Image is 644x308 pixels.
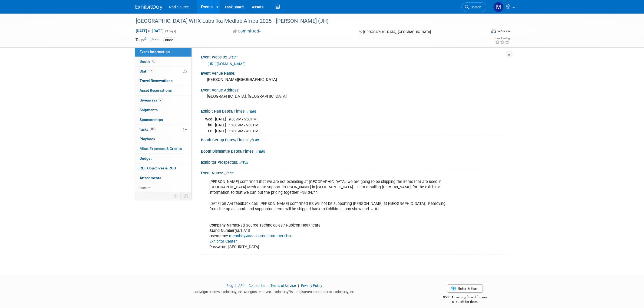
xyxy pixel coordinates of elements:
[497,29,510,33] div: In-Person
[201,107,509,114] div: Exhibit Hall Dates/Times:
[138,185,147,190] span: more
[297,284,300,288] span: |
[201,158,509,165] div: Exhibitor Prospectus:
[495,37,510,40] div: Event Rating
[247,110,256,113] a: Edit
[469,5,481,9] span: Search
[135,134,191,144] a: Playbook
[140,78,173,83] span: Travel Reservations
[229,55,237,59] a: Edit
[135,125,191,134] a: Tasks0%
[270,284,296,288] a: Terms of Service
[171,192,181,199] td: Personalize Event Tab Strip
[158,98,163,102] span: 7
[209,234,228,238] b: Username:
[201,86,509,93] div: Event Venue Address:
[493,2,504,12] img: Melissa Conboy
[206,176,449,253] div: [PERSON_NAME] confirmed that we are not exhibiting at [GEOGRAPHIC_DATA], we are going to be shipp...
[250,138,259,142] a: Edit
[140,137,155,141] span: Playbook
[140,98,163,102] span: Giveaways
[140,156,152,160] span: Budget
[135,67,191,76] a: Staff2
[215,128,226,134] td: [DATE]
[201,69,509,76] div: Event Venue Name:
[135,57,191,66] a: Booth
[231,28,263,34] button: Committed
[135,173,191,183] a: Attachments
[288,290,290,293] sup: ®
[150,38,158,42] a: Edit
[135,47,191,57] a: Event Information
[205,122,215,128] td: Thu.
[201,53,509,60] div: Event Website:
[140,50,170,54] span: Event Information
[135,144,191,153] a: Misc. Expenses & Credits
[454,28,510,36] div: Event Format
[207,94,323,99] pre: [GEOGRAPHIC_DATA], [GEOGRAPHIC_DATA]
[249,284,265,288] a: Contact Us
[140,166,176,170] span: ROI, Objectives & ROO
[447,284,483,293] a: Refer & Earn
[139,127,156,132] span: Tasks
[135,183,191,192] a: more
[140,69,153,73] span: Staff
[209,228,240,233] b: Stand Number(s):
[151,59,156,63] span: Booth not reserved yet
[135,96,191,105] a: Giveaways7
[229,123,258,127] span: 10:00 AM - 5:00 PM
[244,284,248,288] span: |
[135,163,191,173] a: ROI, Objectives & ROO
[205,116,215,122] td: Wed.
[461,2,486,12] a: Search
[147,29,152,33] span: to
[256,150,265,153] a: Edit
[201,136,509,143] div: Booth Set-up Dates/Times:
[134,16,478,26] div: [GEOGRAPHIC_DATA] WHX Labs fka Medlab Africa 2025 - [PERSON_NAME] (JH)
[140,117,163,122] span: Sponsorships
[135,105,191,115] a: Shipments
[421,300,509,304] div: $150 off for them.
[140,176,161,180] span: Attachments
[491,29,496,33] img: Format-Inperson.png
[136,28,164,33] span: [DATE] [DATE]
[135,115,191,124] a: Sponsorships
[215,116,226,122] td: [DATE]
[140,146,182,151] span: Misc. Expenses & Credits
[205,128,215,134] td: Fri.
[229,234,292,238] a: mconboy@radsource.com.mcrzlbsq
[239,161,248,165] a: Edit
[201,169,509,176] div: Event Notes:
[229,117,256,121] span: 9:00 AM - 5:00 PM
[266,284,270,288] span: |
[209,239,237,244] a: Exhibitor Center
[140,108,158,112] span: Shipments
[135,76,191,86] a: Travel Reservations
[207,62,246,66] a: [URL][DOMAIN_NAME]
[421,291,509,304] div: $500 Amazon gift card for you,
[180,192,191,199] td: Toggle Event Tabs
[215,122,226,128] td: [DATE]
[363,30,431,34] span: [GEOGRAPHIC_DATA], [GEOGRAPHIC_DATA]
[165,30,176,33] span: (3 days)
[238,284,243,288] a: API
[150,127,156,131] span: 0%
[301,284,322,288] a: Privacy Policy
[163,37,175,43] div: Blood
[136,288,414,294] div: Copyright © 2025 ExhibitDay, Inc. All rights reserved. ExhibitDay is a registered trademark of Ex...
[229,129,258,133] span: 10:00 AM - 4:00 PM
[209,223,238,228] b: Company Name:
[226,284,233,288] a: Blog
[205,76,505,84] div: [PERSON_NAME][GEOGRAPHIC_DATA]
[149,69,153,73] span: 2
[135,86,191,95] a: Asset Reservations
[183,69,187,74] span: Potential Scheduling Conflict -- at least one attendee is tagged in another overlapping event.
[140,59,156,64] span: Booth
[224,171,233,175] a: Edit
[201,147,509,154] div: Booth Dismantle Dates/Times:
[135,154,191,163] a: Budget
[169,5,189,9] span: Rad Source
[136,5,163,10] img: ExhibitDay
[234,284,237,288] span: |
[140,88,172,93] span: Asset Reservations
